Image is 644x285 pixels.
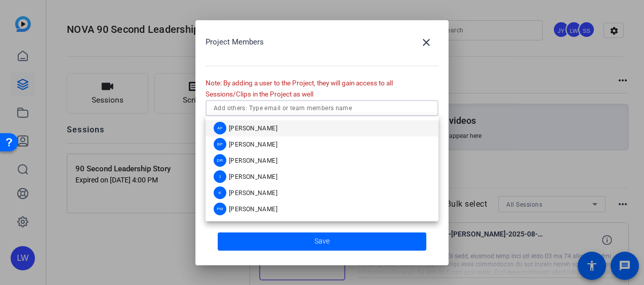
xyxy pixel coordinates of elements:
[206,79,393,99] span: Note: By adding a user to the Project, they will gain access to all Sessions/Clips in the Project...
[214,122,226,134] div: AF
[206,30,438,55] div: Project Members
[214,154,226,167] div: DR
[229,124,277,132] span: [PERSON_NAME]
[214,186,226,199] div: K
[229,173,277,181] span: [PERSON_NAME]
[229,205,277,213] span: [PERSON_NAME]
[214,203,226,215] div: PM
[214,138,226,151] div: BP
[229,189,277,197] span: [PERSON_NAME]
[229,157,277,165] span: [PERSON_NAME]
[420,36,432,49] mat-icon: close
[229,140,277,149] span: [PERSON_NAME]
[218,232,426,251] button: Save
[214,102,430,114] input: Add others: Type email or team members name
[314,236,330,247] span: Save
[214,170,226,183] div: J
